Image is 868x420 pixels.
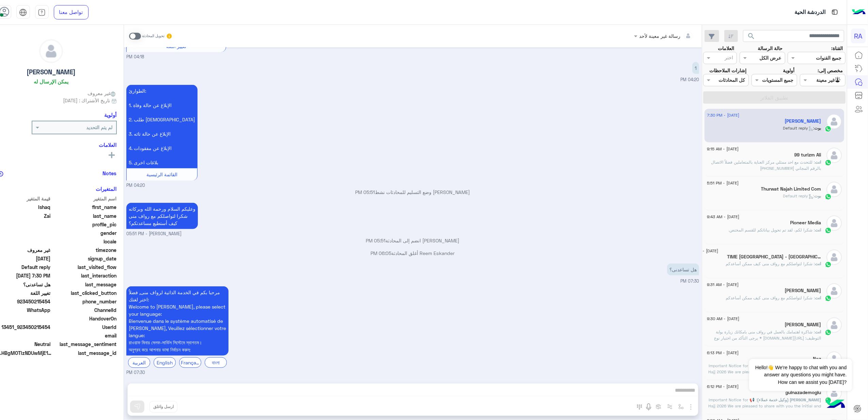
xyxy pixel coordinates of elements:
img: defaultAdmin.png [826,215,842,231]
p: الدردشة الحية [794,8,825,17]
span: [DATE] - 7:30 PM [707,112,740,118]
div: বাংলা [205,357,227,368]
span: timezone [52,246,117,254]
span: last_message [52,281,117,288]
button: search [743,30,760,45]
span: 07:30 PM [680,279,699,284]
span: [DATE] - 5:51 PM [707,180,739,186]
h5: Ismail Saber [785,322,821,328]
img: defaultAdmin.png [826,114,842,129]
span: بوت [815,193,821,198]
span: [PERSON_NAME] - 05:51 PM [126,231,182,237]
p: Reem Eskander أغلق المحادثة [126,250,699,257]
span: تغيير اللغة [166,43,186,49]
span: last_interaction [52,272,117,279]
span: انت [815,261,821,266]
h5: [PERSON_NAME] [27,68,76,76]
small: تحويل المحادثة [142,33,164,39]
span: 04:20 PM [680,77,699,82]
span: تاريخ الأشتراك : [DATE] [63,97,110,104]
img: defaultAdmin.png [826,148,842,163]
span: last_name [52,212,117,220]
h5: gulnazademoglu [786,390,821,395]
p: 14/9/2025, 5:51 PM [126,203,198,229]
span: signup_date [52,255,117,262]
img: Logo [852,5,866,19]
span: first_name [52,204,117,211]
label: القناة: [831,45,843,52]
span: اسم المتغير [52,195,117,202]
h5: TIME Ruba Hotel - Makkah فندق تايم ربا [727,254,821,260]
span: 05:51 PM [356,189,375,195]
span: last_message_sentiment [52,341,117,348]
h6: Notes [103,170,117,176]
button: تطبيق الفلاتر [703,91,846,104]
img: tab [19,9,27,16]
span: Hello!👋 We're happy to chat with you and answer any questions you might have. How can we assist y... [749,359,852,391]
span: profile_pic [52,221,117,228]
span: انت [815,329,821,334]
span: انت [815,295,821,300]
h5: Pioneer Media [790,220,821,226]
span: : Default reply [783,125,815,131]
span: 06:05 PM [371,250,392,256]
p: 14/9/2025, 4:20 PM [126,85,198,168]
img: tab [831,8,839,16]
p: [PERSON_NAME] انضم إلى المحادثة [126,237,699,244]
h5: Ishaq Zai [785,118,821,124]
span: last_visited_flow [52,264,117,271]
label: إشارات الملاحظات [709,67,746,74]
span: gender [52,229,117,237]
a: تواصل معنا [54,5,89,19]
span: HandoverOn [52,315,117,322]
img: defaultAdmin.png [40,40,63,63]
span: [DATE] - 9:43 AM [707,214,740,220]
h5: 99 turizm Ali [794,152,821,158]
span: 04:20 PM [126,182,145,189]
div: Français [179,357,201,368]
span: email [52,332,117,339]
img: defaultAdmin.png [826,385,842,401]
p: [PERSON_NAME] وضع التسليم للمحادثات نشط [126,189,699,196]
span: 07:30 PM [126,370,145,376]
img: tab [38,9,46,16]
label: مخصص إلى: [818,67,843,74]
span: 04:18 PM [126,54,144,60]
img: WhatsApp [825,397,832,404]
label: العلامات [718,45,735,52]
div: العربية [128,357,150,368]
h5: Joe [785,288,821,294]
span: شكرا لتواصلكم مع رواف منى كيف ممكن أساعدكم [726,261,815,266]
div: RA [851,29,866,43]
span: ChannelId [52,306,117,314]
span: [PERSON_NAME] (وكيل خدمة عملاء) [757,397,821,402]
img: WhatsApp [825,125,832,132]
img: WhatsApp [825,295,832,302]
span: phone_number [52,298,117,305]
span: للتحدث مع احد ممثلي مركز العناية بالمتعاملين فضلاً الاتصال بالرقم المجاني +9668001110605 [711,160,821,171]
span: [DATE] - 9:15 AM [707,146,739,152]
a: tab [35,5,49,19]
img: defaultAdmin.png [826,283,842,299]
span: القائمة الرئيسية [146,171,177,177]
img: WhatsApp [825,159,832,166]
p: 14/9/2025, 7:30 PM [126,286,228,356]
p: 14/9/2025, 7:30 PM [667,264,699,275]
span: UserId [52,324,117,331]
span: : Default reply [783,193,815,198]
span: [DATE] - 6:13 PM [707,350,739,356]
span: انت [815,227,821,232]
img: WhatsApp [825,329,832,336]
div: English [154,357,176,368]
img: WhatsApp [825,193,832,200]
h5: Thurwat Najah Limited Com [761,186,821,192]
img: defaultAdmin.png [826,250,842,265]
h6: يمكن الإرسال له [34,78,68,85]
span: شكرا لكم، لقد تم تحويل بياناتكم للقسم المختص. [729,227,815,232]
span: شاكرة اهتمامك بالعمل في رواف منى بامكانك زيارة بوابة التوظيف: https://haj.rawafmina.sa/jobs * يرج... [714,329,821,347]
span: [DATE] - 6:12 PM [707,384,739,390]
p: 14/9/2025, 4:20 PM [692,62,699,74]
span: last_message_id [55,349,117,357]
label: أولوية [783,67,795,74]
span: [DATE] - 9:31 AM [687,248,719,254]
